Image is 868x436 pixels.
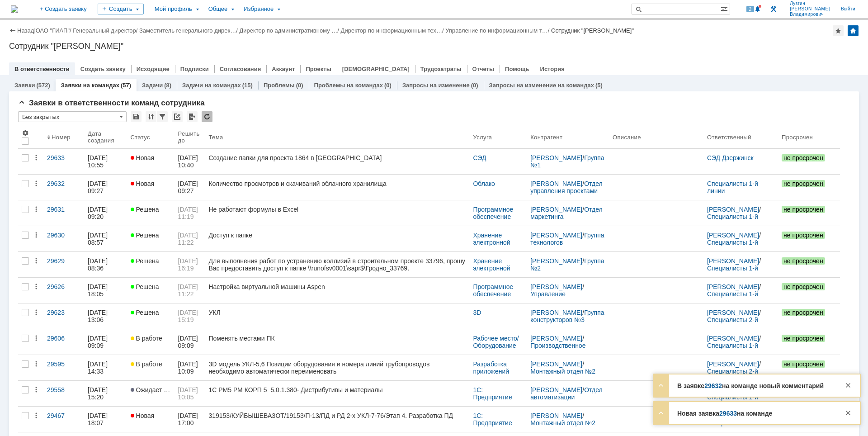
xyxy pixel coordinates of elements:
a: [DATE] 09:27 [84,175,127,200]
div: Действия [33,335,40,342]
a: Поменять местами ПК [205,329,469,355]
a: 29630 [43,226,84,251]
a: Запросы на изменение [402,82,470,89]
div: Действия [33,206,40,213]
div: Закрыть [843,380,854,391]
div: Количество просмотров и скачиваний облачного хранилища [208,180,466,187]
a: Помощь [505,66,529,72]
a: [DATE] 10:55 [84,149,127,174]
div: 29632 [47,180,80,187]
a: Специалисты 1-й линии [GEOGRAPHIC_DATA] [707,180,773,202]
a: [PERSON_NAME] [707,360,759,368]
div: (57) [121,82,131,89]
span: В работе [131,335,162,342]
div: 29630 [47,232,80,239]
a: Новая [127,407,175,432]
a: 29595 [43,355,84,380]
a: Запросы на изменение на командах [489,82,594,89]
a: [PERSON_NAME] [530,206,582,213]
a: Задачи на командах [182,82,241,89]
div: Решить до [178,130,202,144]
th: Тема [205,126,469,149]
span: не просрочен [782,232,825,239]
a: не просрочен [778,355,840,380]
a: Количество просмотров и скачиваний облачного хранилища [205,175,469,200]
a: [DATE] 11:19 [175,200,205,226]
div: Действия [33,180,40,187]
a: Решена [127,226,175,251]
a: [DATE] 18:05 [84,278,127,303]
span: Новая [131,180,155,187]
span: не просрочен [782,154,825,161]
a: Назад [17,27,34,34]
a: [PERSON_NAME] [530,154,582,161]
img: logo [11,5,18,13]
a: 29467 [43,407,84,432]
a: [DATE] 09:09 [175,329,205,355]
div: 29595 [47,360,80,368]
div: Действия [33,154,40,161]
a: Трудозатраты [420,66,462,72]
a: Программное обеспечение [473,283,515,298]
a: Отчеты [472,66,495,72]
a: 3D модель УКЛ-5,6 Позиции оборудования и номера линий трубопроводов необходимо автоматически пере... [205,355,469,380]
div: Дата создания [88,130,116,144]
div: [DATE] 08:57 [88,232,109,246]
span: не просрочен [782,206,825,213]
a: Создание папки для проекта 1864 в [GEOGRAPHIC_DATA] [205,149,469,174]
a: Доступ к папке [205,226,469,251]
div: Сохранить вид [131,111,142,122]
div: 29623 [47,309,80,316]
span: не просрочен [782,335,825,342]
span: [DATE] 09:09 [178,335,200,349]
a: Решена [127,200,175,226]
span: Заявки в ответственности команд сотрудника [18,99,205,107]
a: Монтажный отдел №2 [530,419,595,427]
a: ОАО "ГИАП" [36,27,70,34]
div: Сортировка... [146,111,156,122]
a: 29632 [704,382,722,389]
a: [PERSON_NAME] [707,257,759,265]
a: [PERSON_NAME] [707,335,759,342]
a: [PERSON_NAME] [530,412,582,419]
div: / [139,27,239,34]
a: не просрочен [778,226,840,251]
a: Проекты [306,66,331,72]
a: Управление по информационным т… [445,27,548,34]
span: [PERSON_NAME] [790,6,830,12]
div: (0) [384,82,392,89]
a: не просрочен [778,303,840,329]
span: [DATE] 11:22 [178,232,200,246]
div: Экспорт списка [187,111,198,122]
a: Разработка приложений [473,360,509,375]
div: / [445,27,551,34]
a: Перейти на домашнюю страницу [11,5,18,13]
strong: В заявке на команде новый комментарий [677,382,824,389]
th: Номер [43,126,84,149]
span: не просрочен [782,309,825,316]
th: Услуга [469,126,527,149]
a: Заместитель генерального дирек… [139,27,236,34]
div: / [530,257,605,272]
a: не просрочен [778,252,840,277]
span: [DATE] 09:27 [178,180,200,194]
a: Решена [127,278,175,303]
a: [DATE] 17:00 [175,407,205,432]
span: [DATE] 10:09 [178,360,200,375]
a: Проблемы [264,82,295,89]
a: Новая [127,149,175,174]
div: / [530,283,605,298]
a: [DATE] 10:09 [175,355,205,380]
div: Просрочен [782,134,814,141]
div: 29629 [47,257,80,265]
a: 29626 [43,278,84,303]
strong: Новая заявка на команде [677,410,772,417]
a: Ожидает ответа контрагента [127,381,175,406]
a: [DATE] 18:07 [84,407,127,432]
div: / [530,206,605,220]
a: [PERSON_NAME] [707,283,759,290]
a: [PERSON_NAME] [707,309,759,316]
a: Отдел управления проектами [530,180,604,194]
a: В ответственности [14,66,70,72]
a: 29633 [43,149,84,174]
